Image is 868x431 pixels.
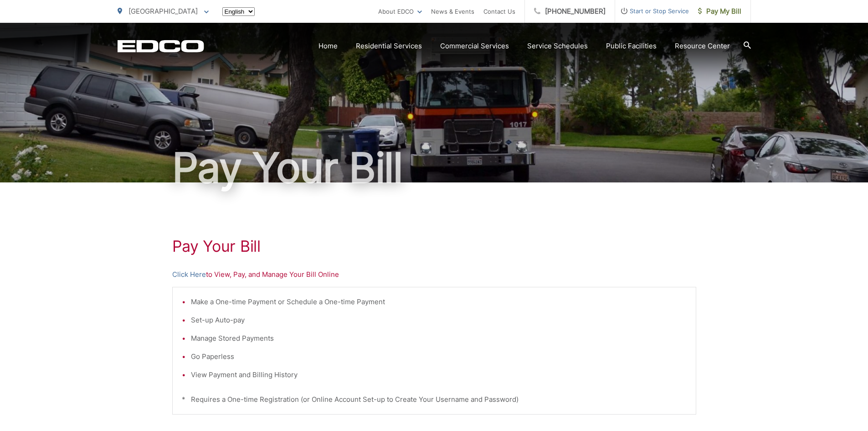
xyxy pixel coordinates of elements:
[172,269,206,280] a: Click Here
[431,6,474,17] a: News & Events
[128,7,198,16] span: [GEOGRAPHIC_DATA]
[191,333,687,344] li: Manage Stored Payments
[318,41,338,52] a: Home
[191,296,687,307] li: Make a One-time Payment or Schedule a One-time Payment
[440,41,509,52] a: Commercial Services
[222,7,255,16] select: Select a language
[118,40,204,52] a: EDCD logo. Return to the homepage.
[172,269,696,280] p: to View, Pay, and Manage Your Bill Online
[527,41,588,52] a: Service Schedules
[698,6,741,17] span: Pay My Bill
[172,237,696,255] h1: Pay Your Bill
[378,6,422,17] a: About EDCO
[675,41,730,52] a: Resource Center
[191,369,687,380] li: View Payment and Billing History
[191,315,687,326] li: Set-up Auto-pay
[483,6,515,17] a: Contact Us
[118,145,751,191] h1: Pay Your Bill
[191,351,687,362] li: Go Paperless
[182,394,687,405] p: * Requires a One-time Registration (or Online Account Set-up to Create Your Username and Password)
[356,41,422,52] a: Residential Services
[606,41,657,52] a: Public Facilities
